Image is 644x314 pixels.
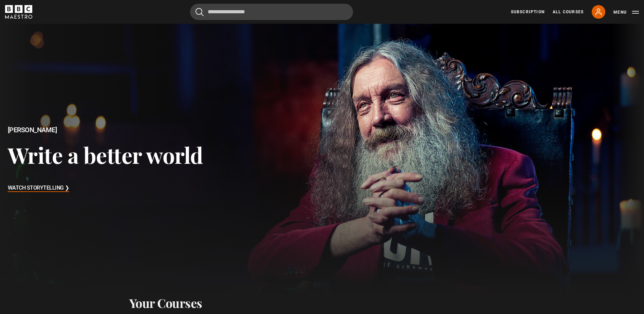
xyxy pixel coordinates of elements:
h3: Watch Storytelling ❯ [8,183,69,193]
h2: Your Courses [129,296,202,310]
h2: [PERSON_NAME] [8,126,203,134]
input: Search [190,4,353,20]
h3: Write a better world [8,142,203,168]
svg: BBC Maestro [5,5,32,19]
a: Subscription [511,9,545,15]
a: All Courses [553,9,584,15]
button: Submit the search query [196,8,204,16]
button: Toggle navigation [613,9,639,16]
